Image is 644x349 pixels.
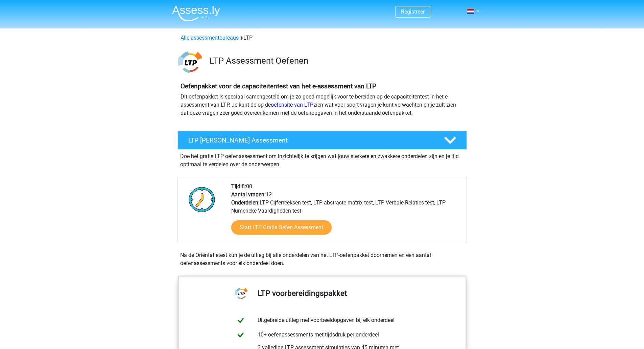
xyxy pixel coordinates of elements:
[231,183,242,190] b: Tijd:
[175,131,470,150] a: LTP [PERSON_NAME] Assessment
[181,93,464,117] p: Dit oefenpakket is speciaal samengesteld om je zo goed mogelijk voor te bereiden op de capaciteit...
[271,102,313,108] a: oefensite van LTP
[185,182,219,216] img: Klok
[231,191,266,198] b: Aantal vragen:
[401,8,425,15] a: Registreer
[210,56,461,66] h3: LTP Assessment Oefenen
[181,35,239,41] a: Alle assessmentbureaus
[177,251,467,267] div: Na de Oriëntatietest kun je de uitleg bij alle onderdelen van het LTP-oefenpakket doornemen en ee...
[231,199,260,206] b: Onderdelen:
[188,136,433,144] h4: LTP [PERSON_NAME] Assessment
[181,82,376,90] b: Oefenpakket voor de capaciteitentest van het e-assessment van LTP
[178,34,467,42] div: LTP
[177,150,467,169] div: Doe het gratis LTP oefenassessment om inzichtelijk te krijgen wat jouw sterkere en zwakkere onder...
[172,5,220,21] img: Assessly
[178,50,202,74] img: ltp.png
[226,182,466,243] div: 8:00 12 LTP Cijferreeksen test, LTP abstracte matrix test, LTP Verbale Relaties test, LTP Numerie...
[231,220,332,235] a: Start LTP Gratis Oefen Assessment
